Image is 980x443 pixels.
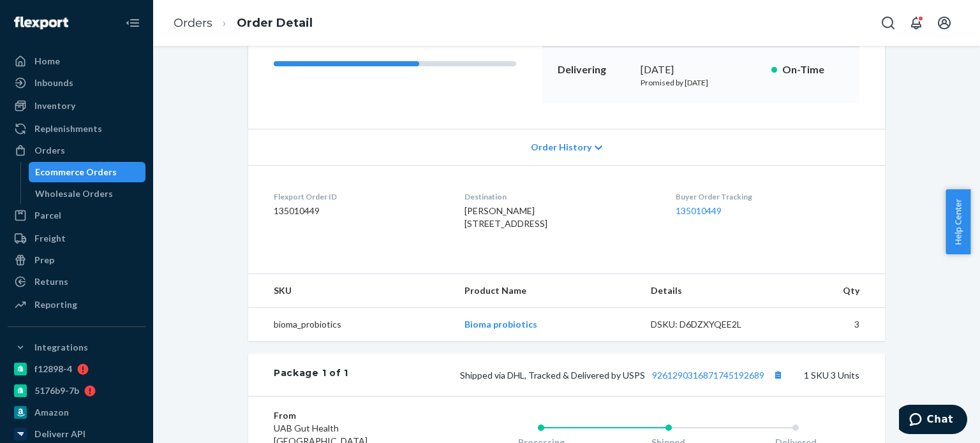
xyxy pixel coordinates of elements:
a: Parcel [8,205,145,226]
td: 3 [780,308,885,342]
th: SKU [248,274,454,308]
dt: Flexport Order ID [274,191,444,202]
a: Bioma probiotics [464,319,537,330]
div: Returns [34,275,68,288]
a: Orders [174,16,212,30]
div: f12898-4 [34,363,72,375]
a: 5176b9-7b [8,381,145,401]
a: Reporting [8,294,145,315]
button: Open account menu [932,10,957,36]
p: Delivering [558,62,630,77]
button: Close Navigation [120,10,145,36]
button: Integrations [8,337,145,358]
span: Order History [531,141,591,154]
td: bioma_probiotics [248,308,454,342]
span: [PERSON_NAME] [STREET_ADDRESS] [464,205,547,229]
th: Details [641,274,781,308]
div: Wholesale Orders [35,187,113,200]
a: Returns [8,272,145,292]
a: 9261290316871745192689 [652,370,764,381]
div: Package 1 of 1 [274,367,348,383]
a: f12898-4 [8,359,145,379]
div: Amazon [34,406,69,419]
a: Inbounds [8,73,145,93]
dt: Buyer Order Tracking [676,191,859,202]
dt: From [274,409,426,422]
th: Qty [780,274,885,308]
div: Integrations [34,341,88,354]
a: Orders [8,140,145,161]
div: Prep [34,254,54,266]
a: Replenishments [8,119,145,139]
div: Inventory [34,99,75,112]
button: Open notifications [903,10,929,36]
a: Amazon [8,402,145,423]
a: Ecommerce Orders [29,162,146,182]
ol: breadcrumbs [163,4,323,42]
button: Help Center [946,189,970,254]
a: Wholesale Orders [29,184,146,204]
th: Product Name [454,274,640,308]
div: Ecommerce Orders [35,166,117,178]
div: 5176b9-7b [34,384,79,397]
div: Reporting [34,298,77,311]
div: DSKU: D6DZXYQEE2L [651,318,771,331]
dd: 135010449 [274,205,444,217]
p: On-Time [782,62,844,77]
div: Orders [34,144,65,157]
div: Deliverr API [34,428,85,440]
a: Freight [8,228,145,249]
div: Parcel [34,209,61,222]
a: Prep [8,250,145,270]
div: Inbounds [34,76,73,89]
p: Promised by [DATE] [641,77,761,88]
div: Freight [34,232,66,245]
button: Open Search Box [875,10,901,36]
dt: Destination [464,191,655,202]
div: Replenishments [34,122,102,135]
div: Home [34,55,60,68]
span: Shipped via DHL, Tracked & Delivered by USPS [460,370,786,381]
a: Inventory [8,96,145,116]
iframe: Opens a widget where you can chat to one of our agents [899,405,967,437]
div: 1 SKU 3 Units [348,367,859,383]
div: [DATE] [641,62,761,77]
a: Home [8,51,145,71]
img: Flexport logo [14,17,68,29]
button: Copy tracking number [769,367,786,383]
a: Order Detail [237,16,313,30]
a: 135010449 [676,205,722,216]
